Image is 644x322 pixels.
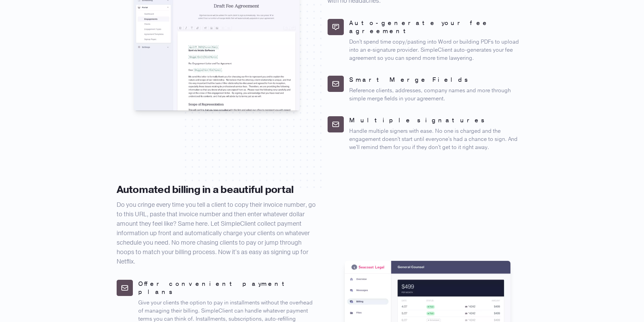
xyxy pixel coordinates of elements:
[349,76,528,84] h5: Smart Merge Fields
[349,86,528,103] p: Reference clients, addresses, company names and more through simple merge fields in your agreement.
[117,184,317,196] h4: Automated billing in a beautiful portal
[138,280,317,296] h5: Offer convenient payment plans
[349,38,528,62] p: Don't spend time copy/pasting into Word or building PDFs to upload into an e-signature provider. ...
[349,116,528,124] h5: Multiple signatures
[117,200,317,266] p: Do you cringe every time you tell a client to copy their invoice number, go to this URL, paste th...
[349,19,528,35] h5: Auto-generate your fee agreement
[349,127,528,151] p: Handle multiple signers with ease. No one is charged and the engagement doesn't start until every...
